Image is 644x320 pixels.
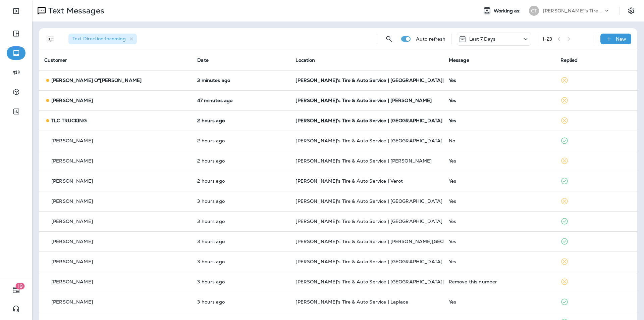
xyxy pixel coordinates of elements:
[296,259,442,265] span: [PERSON_NAME]'s Tire & Auto Service | [GEOGRAPHIC_DATA]
[51,259,93,264] p: [PERSON_NAME]
[44,32,58,46] button: Filters
[197,259,285,264] p: Sep 15, 2025 07:33 AM
[625,5,637,17] button: Settings
[51,198,93,204] p: [PERSON_NAME]
[449,198,550,204] div: Yes
[296,77,484,83] span: [PERSON_NAME]'s Tire & Auto Service | [GEOGRAPHIC_DATA][PERSON_NAME]
[7,4,25,18] button: Expand Sidebar
[296,57,315,63] span: Location
[44,57,67,63] span: Customer
[616,36,626,42] p: New
[51,78,142,83] p: [PERSON_NAME] O''[PERSON_NAME]
[197,299,285,305] p: Sep 15, 2025 07:25 AM
[449,178,550,184] div: Yes
[72,36,126,42] span: Text Direction : Incoming
[197,198,285,204] p: Sep 15, 2025 08:01 AM
[51,158,93,164] p: [PERSON_NAME]
[416,36,446,42] p: Auto refresh
[197,158,285,164] p: Sep 15, 2025 08:21 AM
[296,97,432,103] span: [PERSON_NAME]'s Tire & Auto Service | [PERSON_NAME]
[449,239,550,244] div: Yes
[197,178,285,184] p: Sep 15, 2025 08:18 AM
[542,36,552,42] div: 1 - 23
[296,158,432,164] span: [PERSON_NAME]'s Tire & Auto Service | [PERSON_NAME]
[449,219,550,224] div: Yes
[529,6,539,16] div: CT
[197,138,285,143] p: Sep 15, 2025 08:55 AM
[543,8,603,13] p: [PERSON_NAME]'s Tire & Auto
[296,238,484,244] span: [PERSON_NAME]'s Tire & Auto Service | [PERSON_NAME][GEOGRAPHIC_DATA]
[197,98,285,103] p: Sep 15, 2025 10:23 AM
[449,78,550,83] div: Yes
[296,198,442,204] span: [PERSON_NAME]'s Tire & Auto Service | [GEOGRAPHIC_DATA]
[46,6,104,16] p: Text Messages
[449,98,550,103] div: Yes
[449,279,550,284] div: Remove this number
[16,283,25,289] span: 19
[296,218,442,224] span: [PERSON_NAME]'s Tire & Auto Service | [GEOGRAPHIC_DATA]
[51,98,93,103] p: [PERSON_NAME]
[469,36,496,42] p: Last 7 Days
[296,138,442,144] span: [PERSON_NAME]'s Tire & Auto Service | [GEOGRAPHIC_DATA]
[449,57,469,63] span: Message
[68,34,137,44] div: Text Direction:Incoming
[51,138,93,143] p: [PERSON_NAME]
[296,279,484,285] span: [PERSON_NAME]'s Tire & Auto Service | [GEOGRAPHIC_DATA][PERSON_NAME]
[449,118,550,123] div: Yes
[449,259,550,264] div: Yes
[197,279,285,284] p: Sep 15, 2025 07:28 AM
[51,239,93,244] p: [PERSON_NAME]
[296,118,442,124] span: [PERSON_NAME]'s Tire & Auto Service | [GEOGRAPHIC_DATA]
[51,178,93,184] p: [PERSON_NAME]
[382,32,396,46] button: Search Messages
[51,279,93,284] p: [PERSON_NAME]
[449,299,550,305] div: Yes
[51,219,93,224] p: [PERSON_NAME]
[197,78,285,83] p: Sep 15, 2025 11:07 AM
[296,299,408,305] span: [PERSON_NAME]'s Tire & Auto Service | Laplace
[197,219,285,224] p: Sep 15, 2025 07:58 AM
[197,239,285,244] p: Sep 15, 2025 07:53 AM
[7,283,25,297] button: 19
[560,57,578,63] span: Replied
[494,8,522,14] span: Working as:
[296,178,403,184] span: [PERSON_NAME]'s Tire & Auto Service | Verot
[449,158,550,164] div: Yes
[51,118,87,123] p: TLC TRUCKING
[51,299,93,305] p: [PERSON_NAME]
[449,138,550,143] div: No
[197,118,285,123] p: Sep 15, 2025 09:09 AM
[197,57,209,63] span: Date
